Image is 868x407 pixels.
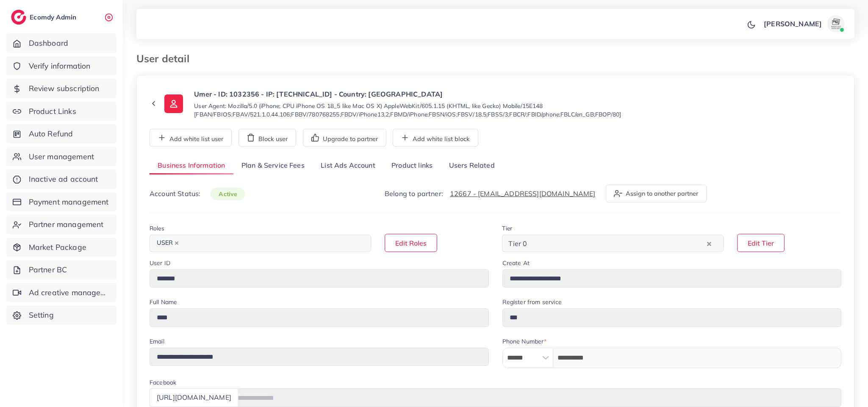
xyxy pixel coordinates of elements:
[6,215,116,234] a: Partner management
[29,264,67,275] span: Partner BC
[6,283,116,302] a: Ad creative management
[150,235,371,252] div: Search for option
[450,189,596,198] a: 12667 - [EMAIL_ADDRESS][DOMAIN_NAME]
[6,192,116,212] a: Payment management
[6,147,116,166] a: User management
[194,102,841,119] small: User Agent: Mozilla/5.0 (iPhone; CPU iPhone OS 18_5 like Mac OS X) AppleWebKit/605.1.15 (KHTML, l...
[150,259,170,267] label: User ID
[29,151,94,162] span: User management
[6,33,116,53] a: Dashboard
[303,129,386,147] button: Upgrade to partner
[6,102,116,121] a: Product Links
[150,224,164,233] label: Roles
[530,237,705,250] input: Search for option
[150,188,245,199] p: Account Status:
[827,15,844,32] img: avatar
[383,157,441,175] a: Product links
[233,157,313,175] a: Plan & Service Fees
[150,129,232,147] button: Add white list user
[11,10,26,25] img: logo
[6,260,116,280] a: Partner BC
[153,237,183,249] span: USER
[441,157,502,175] a: Users Related
[502,235,724,252] div: Search for option
[313,157,383,175] a: List Ads Account
[150,388,238,407] div: [URL][DOMAIN_NAME]
[385,234,437,252] button: Edit Roles
[707,238,711,248] button: Clear Selected
[150,298,177,306] label: Full Name
[29,310,54,321] span: Setting
[29,128,73,139] span: Auto Refund
[238,129,296,147] button: Block user
[6,305,116,325] a: Setting
[6,56,116,76] a: Verify information
[502,298,562,306] label: Register from service
[393,129,478,147] button: Add white list block
[183,237,360,250] input: Search for option
[29,287,110,298] span: Ad creative management
[502,224,512,233] label: Tier
[385,188,596,199] p: Belong to partner:
[6,79,116,98] a: Review subscription
[502,337,547,346] label: Phone Number
[502,259,530,267] label: Create At
[759,15,848,32] a: [PERSON_NAME]avatar
[11,10,78,25] a: logoEcomdy Admin
[737,234,785,252] button: Edit Tier
[29,83,100,94] span: Review subscription
[194,89,841,99] p: Umer - ID: 1032356 - IP: [TECHNICAL_ID] - Country: [GEOGRAPHIC_DATA]
[764,19,822,29] p: [PERSON_NAME]
[6,124,116,144] a: Auto Refund
[30,13,78,21] h2: Ecomdy Admin
[150,337,164,346] label: Email
[29,38,68,49] span: Dashboard
[29,219,104,230] span: Partner management
[29,174,98,185] span: Inactive ad account
[164,94,183,113] img: ic-user-info.36bf1079.svg
[150,378,176,387] label: Facebook
[6,238,116,257] a: Market Package
[6,169,116,189] a: Inactive ad account
[211,188,245,200] span: active
[175,241,179,245] button: Deselect USER
[29,197,109,208] span: Payment management
[606,185,707,202] button: Assign to another partner
[29,61,91,72] span: Verify information
[136,53,196,65] h3: User detail
[29,106,76,117] span: Product Links
[29,242,86,253] span: Market Package
[150,157,233,175] a: Business Information
[507,237,529,250] span: Tier 0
